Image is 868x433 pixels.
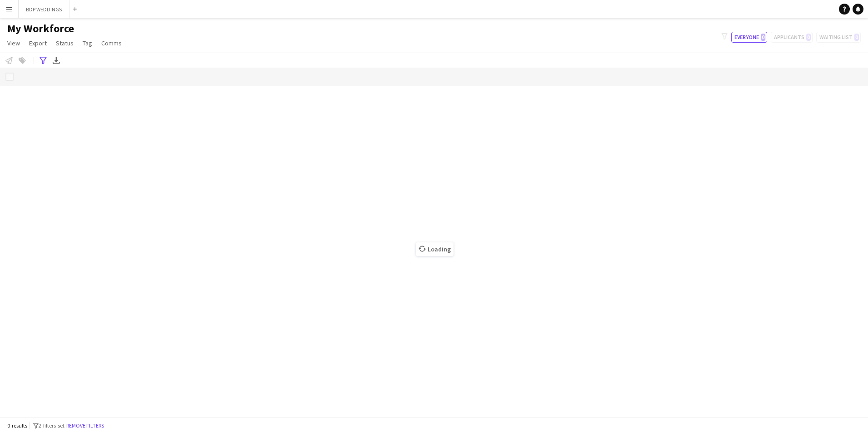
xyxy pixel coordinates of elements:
span: My Workforce [7,22,74,35]
button: Everyone0 [731,32,767,43]
app-action-btn: Export XLSX [51,55,62,66]
button: BDP WEDDINGS [19,0,69,18]
span: Status [56,39,74,47]
span: 0 [761,34,765,41]
span: 2 filters set [39,422,64,429]
a: Comms [98,37,125,49]
span: Tag [83,39,92,47]
a: Export [25,37,50,49]
button: Remove filters [64,421,106,431]
a: View [4,37,24,49]
a: Status [52,37,77,49]
span: View [7,39,20,47]
span: Export [29,39,47,47]
app-action-btn: Advanced filters [38,55,49,66]
span: Loading [416,242,454,256]
a: Tag [79,37,96,49]
span: Comms [101,39,122,47]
